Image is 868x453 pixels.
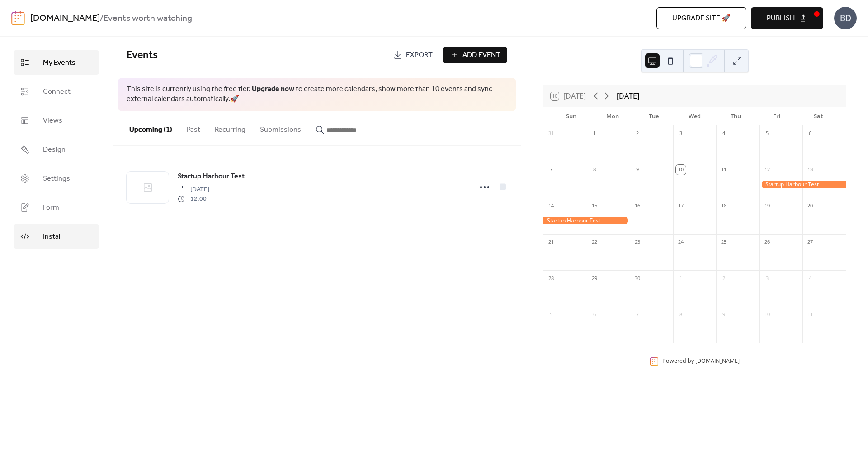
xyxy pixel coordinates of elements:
span: 12:00 [178,194,209,204]
b: / [100,10,104,27]
span: Settings [43,173,70,184]
div: Fri [756,107,797,125]
div: 7 [546,165,556,175]
span: Form [43,202,59,213]
span: Add Event [462,50,500,61]
div: 26 [762,237,772,247]
div: Powered by [662,357,740,365]
div: 13 [805,165,815,175]
div: 1 [676,274,686,284]
div: 5 [546,310,556,320]
div: 25 [719,237,729,247]
div: 2 [719,274,729,284]
span: My Events [43,58,75,68]
div: 11 [719,165,729,175]
a: [DOMAIN_NAME] [695,357,740,365]
div: 17 [676,201,686,211]
div: 16 [632,201,642,211]
div: 27 [805,237,815,247]
div: Sat [797,107,839,125]
div: 8 [676,310,686,320]
div: 5 [762,129,772,139]
img: logo [11,11,25,25]
div: 6 [590,310,599,320]
span: Startup Harbour Test [178,171,245,182]
div: 12 [762,165,772,175]
span: Views [43,116,62,126]
div: 4 [805,274,815,284]
span: This site is currently using the free tier. to create more calendars, show more than 10 events an... [127,84,507,105]
div: Startup Harbour Test [543,217,630,225]
div: 20 [805,201,815,211]
div: 10 [676,165,686,175]
div: 11 [805,310,815,320]
div: 14 [546,201,556,211]
div: 30 [632,274,642,284]
div: Mon [592,107,633,125]
div: 4 [719,129,729,139]
div: 29 [590,274,599,284]
div: 28 [546,274,556,284]
button: Upgrade site 🚀 [656,7,746,29]
span: Events [127,45,158,65]
div: 9 [719,310,729,320]
div: BD [834,7,857,29]
div: 21 [546,237,556,247]
div: 22 [590,237,599,247]
div: 7 [632,310,642,320]
div: 31 [546,129,556,139]
button: Past [179,111,208,145]
div: [DATE] [617,91,639,101]
div: 3 [676,129,686,139]
div: Tue [633,107,674,125]
div: 3 [762,274,772,284]
div: 2 [632,129,642,139]
div: 15 [590,201,599,211]
a: Install [14,224,99,249]
div: 24 [676,237,686,247]
a: Export [387,47,439,63]
div: Sun [551,107,592,125]
a: My Events [14,50,99,75]
div: Wed [674,107,715,125]
span: Install [43,231,61,242]
button: Publish [751,7,823,29]
a: Upgrade now [252,82,294,96]
div: Thu [715,107,756,125]
button: Recurring [208,111,253,145]
button: Submissions [253,111,308,145]
span: Design [43,145,66,155]
div: 9 [632,165,642,175]
span: [DATE] [178,185,209,194]
a: Form [14,195,99,220]
div: 1 [590,129,599,139]
b: Events worth watching [104,10,192,27]
span: Connect [43,87,71,97]
button: Upcoming (1) [122,111,179,145]
div: 6 [805,129,815,139]
a: Startup Harbour Test [178,171,245,183]
a: Connect [14,79,99,104]
button: Add Event [443,47,507,63]
a: Views [14,108,99,133]
a: Settings [14,166,99,191]
div: 8 [590,165,599,175]
div: 23 [632,237,642,247]
div: 10 [762,310,772,320]
a: Design [14,137,99,162]
div: Startup Harbour Test [759,181,846,188]
a: [DOMAIN_NAME] [30,10,100,27]
div: 19 [762,201,772,211]
span: Publish [767,13,795,24]
span: Export [406,50,433,61]
div: 18 [719,201,729,211]
span: Upgrade site 🚀 [672,13,731,24]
